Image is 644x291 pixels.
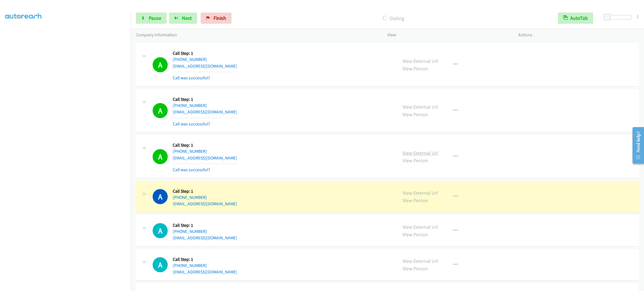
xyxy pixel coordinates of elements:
div: 1 [636,13,639,20]
a: [EMAIL_ADDRESS][DOMAIN_NAME] [173,155,237,161]
a: View Person [402,231,428,238]
iframe: To enrich screen reader interactions, please activate Accessibility in Grammarly extension settings [5,25,131,290]
p: Dialing [239,15,548,22]
a: Call was successful? [173,121,210,127]
h5: Call Step: 1 [173,257,237,262]
a: View Person [402,157,428,164]
h5: Call Step: 1 [173,189,237,194]
p: View [387,32,508,38]
div: The call is yet to be attempted [153,257,168,272]
h1: A [153,189,168,204]
iframe: Resource Center [628,123,644,168]
a: [PHONE_NUMBER] [173,263,207,268]
button: AutoTab [558,13,593,24]
h1: A [153,257,168,272]
a: [PHONE_NUMBER] [173,149,207,154]
h5: Call Step: 1 [173,223,237,228]
a: [PHONE_NUMBER] [173,195,207,200]
a: View External Url [402,150,438,156]
h1: A [153,149,168,164]
button: Next [169,13,197,24]
a: Call was successful? [173,75,210,80]
a: [EMAIL_ADDRESS][DOMAIN_NAME] [173,63,237,69]
a: View External Url [402,104,438,110]
a: [PHONE_NUMBER] [173,103,207,108]
a: [PHONE_NUMBER] [173,57,207,62]
span: Finish [214,15,226,21]
a: Finish [201,13,231,24]
a: View External Url [402,58,438,64]
a: Pause [136,13,167,24]
a: [EMAIL_ADDRESS][DOMAIN_NAME] [173,269,237,275]
a: Call was successful? [173,167,210,172]
p: Company Information [136,32,377,38]
span: Pause [149,15,161,21]
h5: Call Step: 1 [173,142,237,148]
a: [EMAIL_ADDRESS][DOMAIN_NAME] [173,201,237,206]
span: Next [182,15,192,21]
a: View Person [402,265,428,272]
a: My Lists [5,13,22,19]
h5: Call Step: 1 [173,51,237,56]
h1: A [153,103,168,118]
a: View Person [402,65,428,72]
a: [EMAIL_ADDRESS][DOMAIN_NAME] [173,235,237,240]
h1: A [153,57,168,72]
a: View External Url [402,224,438,230]
h5: Call Step: 1 [173,97,237,102]
h1: A [153,223,168,238]
a: View External Url [402,258,438,264]
a: View Person [402,197,428,204]
a: View Person [402,111,428,118]
a: [PHONE_NUMBER] [173,229,207,234]
a: [EMAIL_ADDRESS][DOMAIN_NAME] [173,109,237,115]
a: View External Url [402,190,438,196]
p: Actions [518,32,639,38]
